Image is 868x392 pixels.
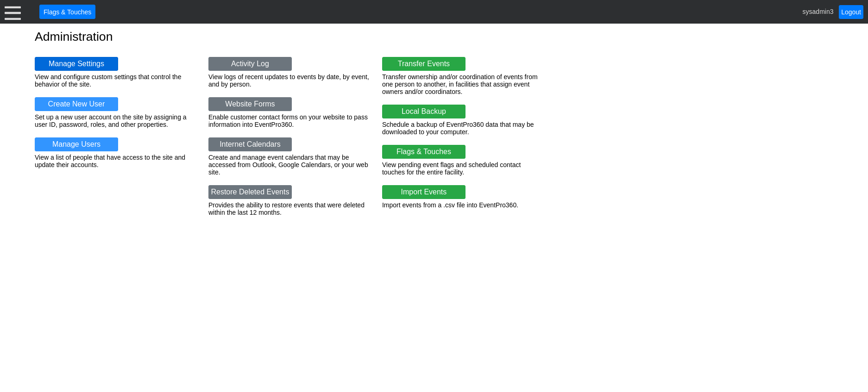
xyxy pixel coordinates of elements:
[208,57,292,71] a: Activity Log
[35,154,197,168] div: View a list of people that have access to the site and update their accounts.
[382,201,544,209] div: Import events from a .csv file into EventPro360.
[208,185,292,199] a: Restore Deleted Events
[42,7,93,17] span: Flags & Touches
[382,73,544,95] div: Transfer ownership and/or coordination of events from one person to another, in facilities that a...
[382,161,544,176] div: View pending event flags and scheduled contact touches for the entire facility.
[208,137,292,151] a: Internet Calendars
[42,7,93,17] span: Flags & Touches
[208,73,371,88] div: View logs of recent updates to events by date, by event, and by person.
[803,7,834,15] span: sysadmin3
[382,57,465,71] a: Transfer Events
[208,113,371,128] div: Enable customer contact forms on your website to pass information into EventPro360.
[382,121,544,136] div: Schedule a backup of EventPro360 data that may be downloaded to your computer.
[839,5,863,19] a: Logout
[382,145,465,159] a: Flags & Touches
[35,31,833,43] h1: Administration
[382,105,465,118] a: Local Backup
[35,73,197,88] div: View and configure custom settings that control the behavior of the site.
[35,57,118,71] a: Manage Settings
[5,4,21,20] div: Menu: Click or 'Crtl+M' to toggle menu open/close
[35,137,118,151] a: Manage Users
[35,97,118,111] a: Create New User
[382,185,465,199] a: Import Events
[35,113,197,128] div: Set up a new user account on the site by assigning a user ID, password, roles, and other properties.
[208,201,371,216] div: Provides the ability to restore events that were deleted within the last 12 months.
[208,97,292,111] a: Website Forms
[208,154,371,176] div: Create and manage event calendars that may be accessed from Outlook, Google Calendars, or your we...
